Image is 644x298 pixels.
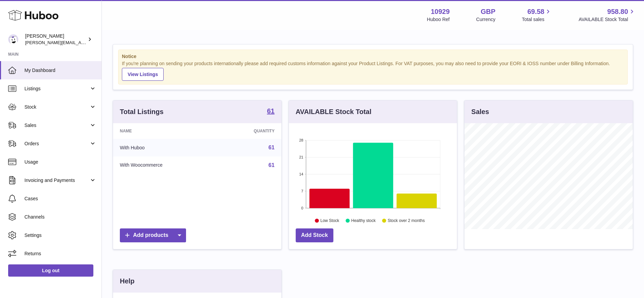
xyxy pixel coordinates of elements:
[296,228,333,242] a: Add Stock
[24,195,96,202] span: Cases
[24,232,96,239] span: Settings
[24,86,89,92] span: Listings
[607,7,628,16] span: 958.80
[578,16,636,23] span: AVAILABLE Stock Total
[427,16,450,23] div: Huboo Ref
[8,34,18,44] img: thomas@otesports.co.uk
[24,250,96,257] span: Returns
[527,7,544,16] span: 69.58
[113,156,218,174] td: With Woocommerce
[8,264,93,277] a: Log out
[299,172,303,176] text: 14
[296,107,371,116] h3: AVAILABLE Stock Total
[113,139,218,156] td: With Huboo
[25,40,136,45] span: [PERSON_NAME][EMAIL_ADDRESS][DOMAIN_NAME]
[388,218,425,223] text: Stock over 2 months
[269,145,275,150] a: 61
[301,206,303,210] text: 0
[471,107,489,116] h3: Sales
[578,7,636,23] a: 958.80 AVAILABLE Stock Total
[522,16,552,23] span: Total sales
[267,108,274,114] strong: 61
[24,159,96,165] span: Usage
[113,123,218,139] th: Name
[522,7,552,23] a: 69.58 Total sales
[24,67,96,74] span: My Dashboard
[431,7,450,16] strong: 10929
[24,141,89,147] span: Orders
[120,277,134,286] h3: Help
[24,177,89,184] span: Invoicing and Payments
[299,155,303,159] text: 21
[301,189,303,193] text: 7
[269,162,275,168] a: 61
[299,138,303,142] text: 28
[267,108,274,116] a: 61
[120,228,186,242] a: Add products
[120,107,164,116] h3: Total Listings
[351,218,376,223] text: Healthy stock
[24,122,89,129] span: Sales
[24,214,96,220] span: Channels
[122,68,164,81] a: View Listings
[320,218,339,223] text: Low Stock
[24,104,89,110] span: Stock
[476,16,496,23] div: Currency
[122,60,624,81] div: If you're planning on sending your products internationally please add required customs informati...
[122,53,624,60] strong: Notice
[218,123,281,139] th: Quantity
[25,33,86,46] div: [PERSON_NAME]
[481,7,495,16] strong: GBP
